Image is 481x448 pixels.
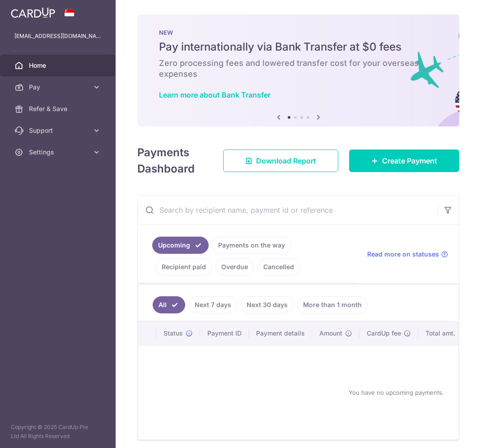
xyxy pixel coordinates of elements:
span: Total amt. [425,329,455,338]
a: Create Payment [349,149,459,172]
a: Cancelled [257,258,300,275]
span: Amount [319,329,342,338]
span: CardUp fee [367,329,401,338]
span: Read more on statuses [367,250,439,259]
span: Download Report [256,155,316,166]
a: All [153,296,185,313]
img: CardUp [11,7,55,18]
a: Upcoming [152,237,209,254]
span: Refer & Save [29,104,89,113]
a: Overdue [215,258,254,275]
span: Status [163,329,183,338]
a: Learn more about Bank Transfer [159,90,271,99]
p: NEW [159,29,438,36]
span: Support [29,126,89,135]
th: Payment ID [200,322,249,345]
span: Settings [29,148,89,157]
span: Create Payment [382,155,437,166]
a: Recipient paid [156,258,212,275]
a: Next 7 days [189,296,237,313]
h6: Zero processing fees and lowered transfer cost for your overseas expenses [159,58,438,79]
a: Download Report [223,149,338,172]
h4: Payments Dashboard [137,145,207,177]
h5: Pay internationally via Bank Transfer at $0 fees [159,40,438,54]
span: Home [29,61,89,70]
a: Read more on statuses [367,250,448,259]
img: Bank transfer banner [137,14,459,126]
a: More than 1 month [297,296,368,313]
a: Next 30 days [241,296,294,313]
th: Payment details [249,322,312,345]
span: Pay [29,83,89,92]
p: [EMAIL_ADDRESS][DOMAIN_NAME] [14,32,101,41]
a: Payments on the way [212,237,291,254]
input: Search by recipient name, payment id or reference [138,196,437,224]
